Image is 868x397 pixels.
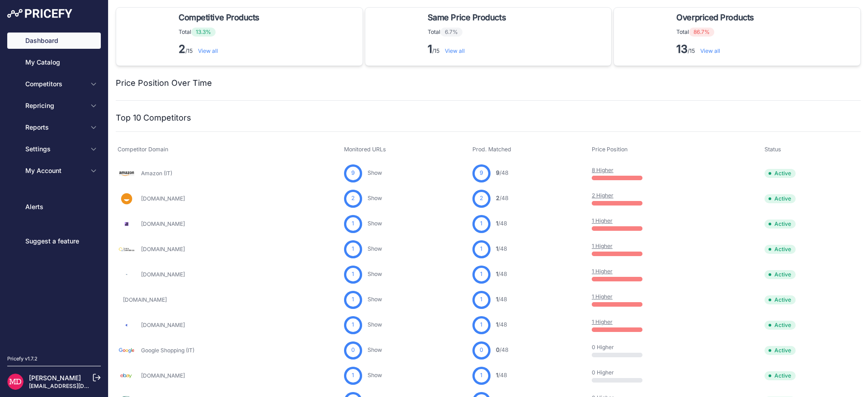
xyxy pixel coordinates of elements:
a: [DOMAIN_NAME] [141,322,185,328]
a: Show [368,296,382,303]
a: 1/48 [496,245,507,252]
a: View all [445,47,465,54]
a: 1/48 [496,321,507,328]
span: Active [764,346,796,355]
span: 1 [352,270,354,279]
span: Status [764,146,781,153]
span: 1 [496,321,498,328]
span: Active [764,220,796,229]
span: 6.7% [440,28,462,37]
a: 0/48 [496,346,509,353]
a: Google Shopping (IT) [141,347,194,354]
span: Settings [25,145,85,154]
span: Monitored URLs [344,146,386,153]
span: 1 [352,321,354,329]
span: 0 [496,346,500,353]
a: [DOMAIN_NAME] [123,296,167,303]
a: Show [368,321,382,328]
span: Overpriced Products [676,11,754,24]
span: 9 [496,169,500,176]
a: Show [368,271,382,277]
span: 86.7% [689,28,714,37]
a: View all [700,47,720,54]
p: /15 [676,42,757,56]
span: 9 [480,169,483,177]
p: 0 Higher [592,344,650,351]
span: 1 [496,271,498,277]
span: 2 [480,194,483,203]
p: /15 [428,42,509,56]
a: 1/48 [496,271,507,277]
nav: Sidebar [7,33,101,344]
span: Repricing [25,101,85,110]
span: 9 [351,169,355,177]
button: Competitors [7,76,101,92]
span: Active [764,194,796,203]
a: View all [198,47,218,54]
a: Show [368,372,382,378]
span: My Account [25,166,85,175]
a: 1/48 [496,220,507,227]
span: 1 [496,296,498,303]
span: 1 [352,245,354,253]
span: 1 [480,295,482,304]
h2: Top 10 Competitors [116,112,191,124]
span: 1 [496,372,498,378]
a: 1 Higher [592,243,613,249]
a: Show [368,245,382,252]
a: Suggest a feature [7,233,101,249]
span: Active [764,371,796,380]
a: Amazon (IT) [141,170,172,177]
span: Active [764,295,796,304]
a: [DOMAIN_NAME] [141,195,185,202]
span: Competitors [25,79,85,89]
span: Active [764,169,796,178]
a: 1 Higher [592,268,613,275]
button: Reports [7,119,101,135]
span: 2 [351,194,355,203]
span: 0 [480,346,483,355]
span: 1 [352,295,354,304]
a: Dashboard [7,33,101,49]
a: 1 Higher [592,318,613,325]
span: 0 [351,346,355,355]
span: Competitor Domain [118,146,168,153]
div: Pricefy v1.7.2 [7,355,38,363]
span: Reports [25,123,85,132]
a: 1 Higher [592,293,613,300]
span: Active [764,245,796,254]
span: 1 [480,270,482,279]
a: 8 Higher [592,167,613,173]
a: [EMAIL_ADDRESS][DOMAIN_NAME] [29,383,123,389]
button: My Account [7,163,101,179]
span: Prod. Matched [472,146,511,153]
span: Competitive Products [179,11,259,24]
span: 1 [352,220,354,228]
span: Price Position [592,146,627,153]
span: 1 [480,245,482,253]
span: 1 [496,245,498,252]
button: Settings [7,141,101,157]
span: 13.3% [191,28,216,37]
a: My Catalog [7,54,101,70]
strong: 2 [179,42,185,56]
span: 1 [480,371,482,380]
strong: 1 [428,42,432,56]
a: Show [368,195,382,201]
p: 0 Higher [592,369,650,376]
span: 1 [352,371,354,380]
a: Show [368,346,382,353]
span: Active [764,321,796,330]
img: Pricefy Logo [7,9,72,18]
strong: 13 [676,42,688,56]
a: [PERSON_NAME] [29,374,81,382]
a: [DOMAIN_NAME] [141,372,185,379]
a: [DOMAIN_NAME] [141,220,185,227]
span: Same Price Products [428,11,506,24]
span: 2 [496,195,500,201]
a: 1 Higher [592,217,613,224]
h2: Price Position Over Time [116,77,212,89]
a: [DOMAIN_NAME] [141,246,185,252]
a: 1/48 [496,296,507,303]
span: 1 [480,321,482,329]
